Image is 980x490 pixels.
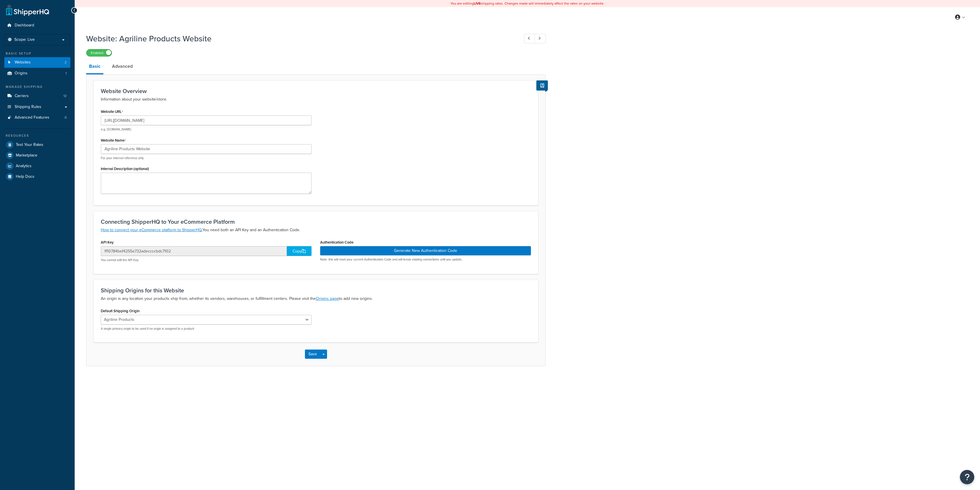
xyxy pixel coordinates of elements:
span: 12 [63,94,67,99]
label: Website Name [101,138,126,143]
a: Shipping Rules [4,102,70,112]
button: Generate New Authentication Code [320,246,531,255]
a: Marketplace [4,150,70,161]
span: 2 [65,60,67,65]
span: Test Your Rates [16,142,43,147]
span: Origins [15,71,28,76]
a: Origins page [316,296,339,302]
div: Resources [4,133,70,138]
h3: Shipping Origins for this Website [101,287,531,294]
a: How to connect your eCommerce platform to ShipperHQ. [101,227,202,233]
a: Origins1 [4,68,70,79]
b: LIVE [474,1,481,6]
label: Default Shipping Origin [101,309,140,313]
button: Open Resource Center [960,470,974,484]
div: Basic Setup [4,51,70,56]
button: Show Help Docs [536,80,548,90]
a: Basic [86,59,103,74]
a: Dashboard [4,20,70,31]
p: An origin is any location your products ship from, whether its vendors, warehouses, or fulfillmen... [101,295,531,302]
div: Copy [287,246,312,256]
span: Websites [15,60,31,65]
span: Shipping Rules [15,105,41,109]
li: Origins [4,68,70,79]
a: Help Docs [4,171,70,182]
span: Scope: Live [14,37,35,42]
h3: Connecting ShipperHQ to Your eCommerce Platform [101,219,531,225]
span: 1 [65,71,67,76]
label: Authentication Code [320,240,353,244]
button: Save [305,350,320,359]
a: Advanced [109,59,136,73]
a: Websites2 [4,57,70,68]
label: Enabled [86,49,112,56]
p: e.g. [DOMAIN_NAME] [101,127,312,132]
div: Manage Shipping [4,84,70,89]
span: Carriers [15,94,29,99]
p: For your internal reference only [101,156,312,160]
li: Carriers [4,91,70,101]
li: Websites [4,57,70,68]
a: Test Your Rates [4,140,70,150]
span: Analytics [16,164,32,169]
p: You need both an API Key and an Authentication Code. [101,227,531,234]
p: Note: this will reset your current Authentication Code and will break existing connections until ... [320,257,531,262]
label: API Key [101,240,114,244]
p: You cannot edit the API Key [101,258,312,262]
span: Advanced Features [15,115,49,120]
span: Dashboard [15,23,34,28]
a: Carriers12 [4,91,70,101]
label: Internal Description (optional) [101,167,149,171]
span: 0 [65,115,67,120]
p: Information about your website/store. [101,96,531,103]
a: Next Record [535,34,546,43]
a: Advanced Features0 [4,112,70,123]
label: Website URL [101,109,123,114]
a: Previous Record [524,34,535,43]
span: Help Docs [16,174,34,179]
li: Advanced Features [4,112,70,123]
span: Marketplace [16,153,37,158]
p: A single primary origin to be used if no origin is assigned to a product [101,327,312,331]
a: Analytics [4,161,70,171]
h1: Website: Agriline Products Website [86,33,513,44]
h3: Website Overview [101,88,531,94]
